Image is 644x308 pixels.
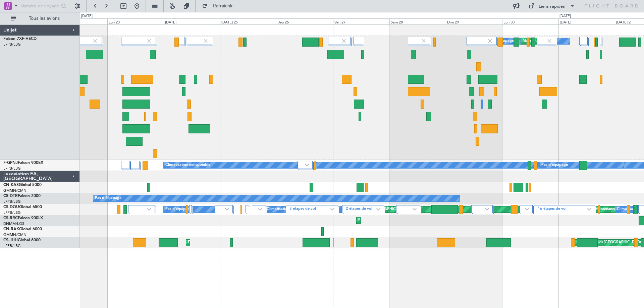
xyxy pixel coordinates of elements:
[305,164,309,166] img: arrow-gray.svg
[3,227,19,231] font: CN-RAK
[3,42,21,47] a: LFPB/LBG
[485,208,489,210] img: arrow-gray.svg
[18,216,43,220] font: Falcon 900LX
[258,208,262,210] img: arrow-gray.svg
[3,194,18,198] font: CS-DTR
[3,232,26,237] a: GMMN/CMN
[3,205,42,209] a: CS-DOUGlobal 6500
[503,20,515,25] font: Lun 30
[3,37,37,41] a: Falcon 7XF-HECD
[3,243,21,248] a: LFPB/LBG
[3,188,26,193] a: GMMN/CMN
[3,194,41,198] a: CS-DTRFalcon 2000
[3,238,18,242] font: CS-JHH
[525,1,578,11] button: Liens rapides
[213,3,233,9] font: Rafraîchir
[376,208,380,210] img: arrow-gray.svg
[3,37,22,41] font: Falcon 7X
[3,216,18,220] font: CS-RRC
[114,3,115,9] font: -
[334,20,345,25] font: Ven 27
[165,163,210,167] font: Climatisation indisponible
[391,20,403,25] font: Sam 28
[109,20,120,25] font: Lun 23
[203,38,209,44] img: gray-close.svg
[199,1,239,11] button: Rafraîchir
[3,205,19,209] font: CS-DOU
[22,37,37,41] font: F-HECD
[541,163,568,167] font: Pas d'équipage
[587,208,591,210] img: arrow-gray.svg
[18,161,43,165] font: Falcon 900EX
[29,15,60,21] font: Tous les avions
[19,183,42,187] font: Global 5000
[278,20,289,25] font: Jeu 26
[3,227,42,231] a: CN-RAKGlobal 6000
[539,3,565,9] font: Liens rapides
[188,241,295,244] font: Entretien prévu [GEOGRAPHIC_DATA] ([GEOGRAPHIC_DATA])
[413,208,417,210] img: arrow-gray.svg
[546,38,552,44] img: gray-close.svg
[3,161,18,165] font: F-GPNJ
[341,38,347,44] img: gray-close.svg
[3,183,42,187] a: CN-KASGlobal 5000
[559,13,571,18] font: [DATE]
[487,38,493,44] img: gray-close.svg
[538,207,567,211] font: 16 étapes de vol
[3,183,19,187] font: CN-KAS
[421,38,427,44] img: gray-close.svg
[447,20,459,25] font: Dim 29
[3,216,43,220] a: CS-RRCFalcon 900LX
[525,208,529,210] img: arrow-gray.svg
[92,38,98,44] img: gray-close.svg
[346,207,372,211] font: 2 étapes de vol
[20,1,59,11] input: Numéro de voyage
[3,161,43,165] a: F-GPNJFalcon 900EX
[95,196,121,200] font: Pas d'équipage
[18,238,41,242] font: Global 6000
[289,207,316,211] font: 3 étapes de vol
[358,219,466,222] font: Entretien prévu [GEOGRAPHIC_DATA] ([GEOGRAPHIC_DATA])
[81,13,93,18] font: [DATE]
[19,205,42,209] font: Global 6500
[19,227,42,231] font: Global 6000
[3,221,24,226] a: DNMM/LOS
[3,199,21,204] a: LFPB/LBG
[330,208,334,210] img: arrow-gray.svg
[18,194,41,198] font: Falcon 2000
[165,207,192,211] font: Pas d'équipage
[7,13,73,24] button: Tous les avions
[146,38,152,44] img: gray-close.svg
[165,20,176,25] font: [DATE]
[3,238,41,242] a: CS-JHHGlobal 6000
[147,208,151,210] img: arrow-gray.svg
[3,166,21,171] a: LFPB/LBG
[3,210,21,215] a: LFPB/LBG
[560,20,571,25] font: [DATE]
[225,208,229,210] img: arrow-gray.svg
[221,20,238,25] font: [DATE] 25
[616,20,631,25] font: [DATE] 2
